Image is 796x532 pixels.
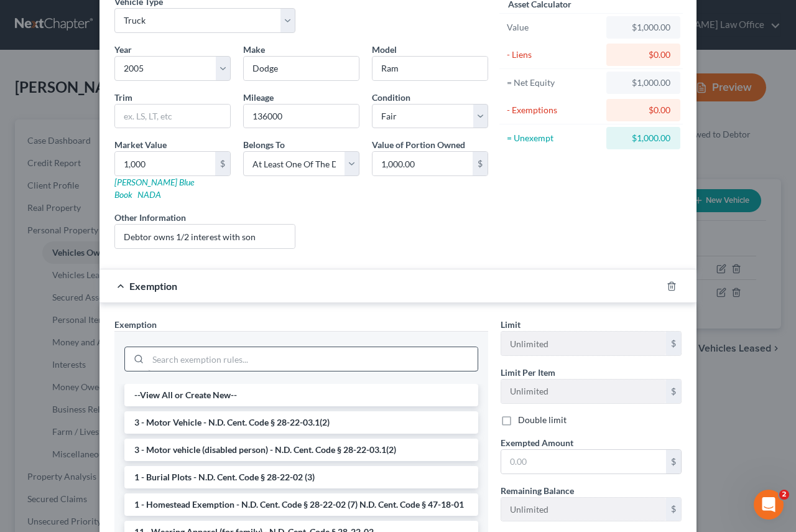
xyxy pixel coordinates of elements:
div: $ [666,450,681,474]
label: Condition [372,91,410,104]
input: (optional) [115,225,295,248]
div: $ [666,332,681,355]
span: Exemption [114,319,157,330]
input: 0.00 [373,152,473,175]
input: ex. Altima [373,57,488,80]
label: Market Value [114,138,167,151]
input: -- [501,380,666,403]
input: ex. LS, LT, etc [115,105,230,128]
div: = Net Equity [507,77,601,89]
li: 1 - Homestead Exemption - N.D. Cent. Code § 28-22-02 (7) N.D. Cent. Code § 47-18-01 [124,493,478,516]
label: Remaining Balance [501,484,574,497]
span: Exempted Amount [501,437,573,448]
input: Search exemption rules... [148,347,478,371]
div: = Unexempt [507,132,601,144]
iframe: Intercom live chat [754,490,784,520]
div: $1,000.00 [616,77,670,89]
span: Exemption [129,280,177,292]
label: Model [372,43,397,56]
a: [PERSON_NAME] Blue Book [114,177,194,200]
div: $1,000.00 [616,132,670,144]
li: --View All or Create New-- [124,384,478,406]
div: $1,000.00 [616,21,670,34]
span: Limit [501,319,521,330]
input: ex. Nissan [244,57,359,80]
div: - Exemptions [507,104,601,116]
label: Limit Per Item [501,366,555,379]
input: -- [244,105,359,128]
input: 0.00 [501,450,666,474]
label: Mileage [243,91,274,104]
div: $ [666,380,681,403]
div: Value [507,21,601,34]
label: Value of Portion Owned [372,138,465,151]
div: - Liens [507,49,601,61]
label: Double limit [518,414,567,426]
input: -- [501,332,666,355]
li: 1 - Burial Plots - N.D. Cent. Code § 28-22-02 (3) [124,466,478,488]
div: $ [666,498,681,521]
a: NADA [137,189,161,200]
li: 3 - Motor vehicle (disabled person) - N.D. Cent. Code § 28-22-03.1(2) [124,439,478,461]
label: Year [114,43,132,56]
input: -- [501,498,666,521]
input: 0.00 [115,152,215,175]
div: $0.00 [616,104,670,116]
span: 2 [779,490,789,500]
span: Belongs To [243,139,285,150]
div: $ [473,152,488,175]
div: $0.00 [616,49,670,61]
li: 3 - Motor Vehicle - N.D. Cent. Code § 28-22-03.1(2) [124,411,478,434]
label: Trim [114,91,132,104]
span: Make [243,44,265,55]
div: $ [215,152,230,175]
label: Other Information [114,211,186,224]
